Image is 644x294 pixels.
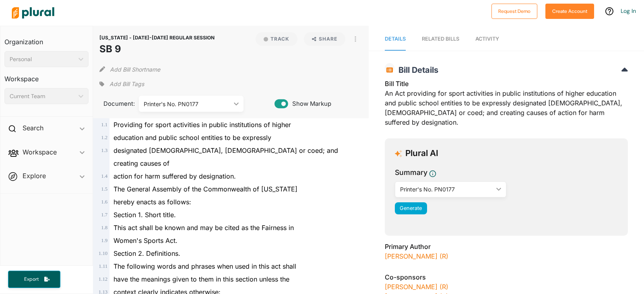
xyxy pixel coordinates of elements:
[545,6,594,15] a: Create Account
[395,202,427,214] button: Generate
[101,173,107,179] span: 1 . 4
[385,79,628,132] div: An Act providing for sport activities in public institutions of higher education and public schoo...
[405,148,438,158] h3: Plural AI
[99,78,144,90] div: Add tags
[99,42,215,56] h1: SB 9
[114,236,178,245] span: Women's Sports Act.
[101,148,107,153] span: 1 . 3
[144,100,231,108] div: Printer's No. PN0177
[99,99,128,108] span: Document:
[114,275,289,283] span: have the meanings given to them in this section unless the
[110,63,160,76] button: Add Bill Shortname
[114,121,291,129] span: Providing for sport activities in public institutions of higher
[114,249,180,257] span: Section 2. Definitions.
[23,123,43,132] h2: Search
[101,212,107,218] span: 1 . 7
[99,276,107,282] span: 1 . 12
[394,65,438,75] span: Bill Details
[109,80,144,88] span: Add Bill Tags
[99,263,107,269] span: 1 . 11
[19,276,44,283] span: Export
[422,35,459,43] div: RELATED BILLS
[114,146,338,167] span: designated [DEMOGRAPHIC_DATA], [DEMOGRAPHIC_DATA] or coed; and creating causes of
[10,92,75,101] div: Current Team
[385,36,406,42] span: Details
[114,198,191,206] span: hereby enacts as follows:
[101,225,107,230] span: 1 . 8
[4,30,89,48] h3: Organization
[114,262,296,270] span: The following words and phrases when used in this act shall
[545,4,594,19] button: Create Account
[385,283,448,291] a: [PERSON_NAME] (R)
[114,134,271,142] span: education and public school entities to be expressly
[256,32,297,46] button: Track
[621,7,636,14] a: Log In
[8,271,60,288] button: Export
[10,55,75,64] div: Personal
[400,205,422,211] span: Generate
[301,32,349,46] button: Share
[114,211,176,219] span: Section 1. Short title.
[4,67,89,85] h3: Workspace
[395,167,427,178] h3: Summary
[288,99,331,108] span: Show Markup
[101,199,107,205] span: 1 . 6
[114,172,236,180] span: action for harm suffered by designation.
[491,4,537,19] button: Request Demo
[101,186,107,192] span: 1 . 5
[385,252,448,260] a: [PERSON_NAME] (R)
[475,36,499,42] span: Activity
[304,32,345,46] button: Share
[101,238,107,243] span: 1 . 9
[385,28,406,51] a: Details
[385,242,628,251] h3: Primary Author
[101,135,107,140] span: 1 . 2
[385,272,628,282] h3: Co-sponsors
[99,35,215,41] span: [US_STATE] - [DATE]-[DATE] REGULAR SESSION
[400,185,493,193] div: Printer's No. PN0177
[422,28,459,51] a: RELATED BILLS
[114,224,294,232] span: This act shall be known and may be cited as the Fairness in
[101,122,107,127] span: 1 . 1
[99,251,107,256] span: 1 . 10
[491,6,537,15] a: Request Demo
[114,185,297,193] span: The General Assembly of the Commonwealth of [US_STATE]
[475,28,499,51] a: Activity
[385,79,628,88] h3: Bill Title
